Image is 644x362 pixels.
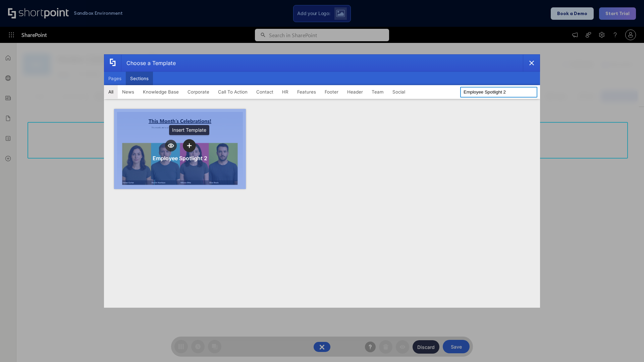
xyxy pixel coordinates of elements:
button: News [118,85,139,99]
div: Choose a Template [121,55,176,71]
button: Footer [320,85,343,99]
button: Contact [252,85,278,99]
div: template selector [104,54,540,308]
button: All [104,85,118,99]
iframe: Chat Widget [610,330,644,362]
button: Corporate [183,85,214,99]
button: Call To Action [214,85,252,99]
button: Team [367,85,388,99]
button: Features [293,85,320,99]
button: Social [388,85,410,99]
button: Sections [126,72,153,85]
div: Employee Spotlight 2 [153,155,207,162]
input: Search [460,87,537,98]
button: Pages [104,72,126,85]
button: HR [278,85,293,99]
button: Knowledge Base [139,85,183,99]
button: Header [343,85,367,99]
